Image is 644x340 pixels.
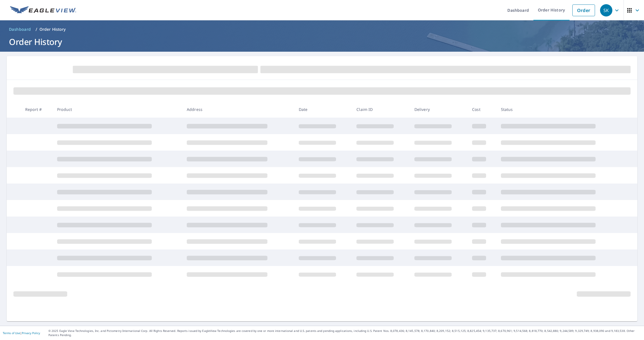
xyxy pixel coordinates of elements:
th: Cost [468,101,496,118]
th: Status [496,101,626,118]
th: Date [294,101,352,118]
span: Dashboard [9,27,31,32]
p: | [3,331,40,335]
div: SK [600,4,612,16]
li: / [36,26,37,33]
nav: breadcrumb [7,25,637,34]
h1: Order History [7,36,637,47]
p: Order History [39,27,66,32]
img: EV Logo [10,6,76,15]
a: Privacy Policy [22,331,40,335]
a: Order [572,4,595,16]
th: Address [182,101,294,118]
a: Terms of Use [3,331,20,335]
th: Report # [21,101,53,118]
th: Delivery [410,101,468,118]
a: Dashboard [7,25,33,34]
th: Product [53,101,182,118]
p: © 2025 Eagle View Technologies, Inc. and Pictometry International Corp. All Rights Reserved. Repo... [48,329,641,337]
th: Claim ID [352,101,410,118]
